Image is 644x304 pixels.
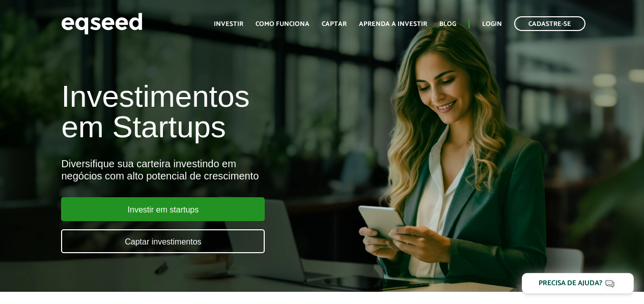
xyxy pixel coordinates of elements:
[482,21,502,27] a: Login
[61,229,265,253] a: Captar investimentos
[439,21,456,27] a: Blog
[359,21,427,27] a: Aprenda a investir
[61,158,368,182] div: Diversifique sua carteira investindo em negócios com alto potencial de crescimento
[256,21,310,27] a: Como funciona
[61,197,265,221] a: Investir em startups
[322,21,347,27] a: Captar
[61,10,143,37] img: EqSeed
[61,81,368,142] h1: Investimentos em Startups
[214,21,243,27] a: Investir
[514,16,585,31] a: Cadastre-se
